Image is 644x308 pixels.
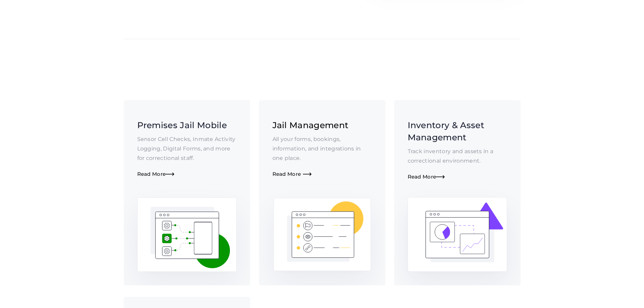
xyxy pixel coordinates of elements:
iframe: Chat Widget [610,276,644,308]
div: Read More [137,171,237,177]
div: Read More [408,174,507,180]
p: Track inventory and assets in a correctional environment. [408,147,507,166]
span:  [303,172,312,177]
p: All your forms, bookings, information, and integrations in one place. [272,135,372,163]
h3: Premises Jail Mobile [137,119,237,131]
span:  [166,172,174,177]
a: Premises Jail MobileSensor Cell Checks, Inmate Activity Logging, Digital Forms, and more for corr... [124,100,250,285]
div: Read More [272,171,372,177]
h3: Jail Management [272,119,372,131]
p: Sensor Cell Checks, Inmate Activity Logging, Digital Forms, and more for correctional staff. [137,135,237,163]
a: Inventory & Asset ManagementTrack inventory and assets in a correctional environment.Read More [394,100,521,285]
h3: Inventory & Asset Management [408,119,507,143]
a: Jail ManagementAll your forms, bookings, information, and integrations in one place.Read More [259,100,385,285]
span:  [436,174,445,180]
